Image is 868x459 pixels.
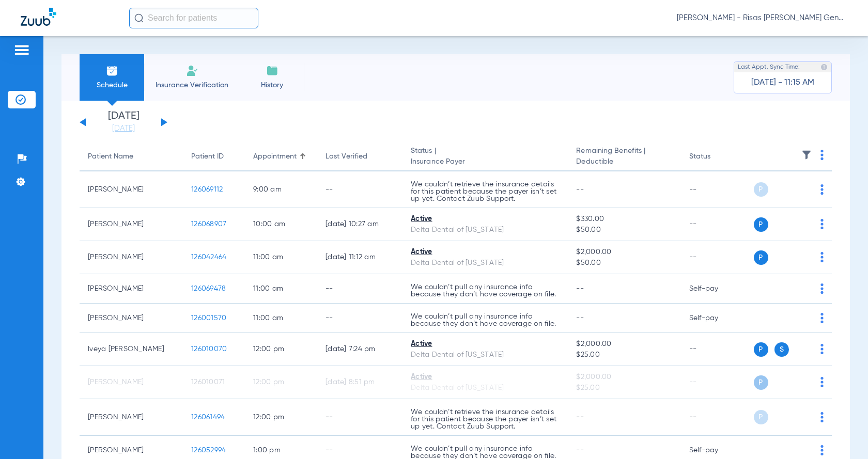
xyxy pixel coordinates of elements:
div: Active [411,214,560,225]
span: 126010071 [191,378,225,386]
span: P [754,375,768,390]
img: group-dot-blue.svg [820,283,824,294]
img: Manual Insurance Verification [186,65,198,77]
div: Patient ID [191,151,237,162]
img: x.svg [797,377,808,387]
div: Active [411,339,560,350]
img: Schedule [106,65,118,77]
img: x.svg [797,283,808,294]
img: x.svg [797,252,808,262]
p: We couldn’t retrieve the insurance details for this patient because the payer isn’t set up yet. C... [411,408,560,430]
span: P [754,217,768,232]
span: $2,000.00 [576,247,672,258]
td: -- [681,333,751,366]
img: group-dot-blue.svg [820,377,824,387]
td: [DATE] 10:27 AM [317,208,402,241]
img: group-dot-blue.svg [820,313,824,323]
span: 126052994 [191,447,226,454]
td: [PERSON_NAME] [80,208,183,241]
td: -- [681,366,751,399]
img: group-dot-blue.svg [820,219,824,229]
img: last sync help info [820,64,828,71]
td: 12:00 PM [245,333,317,366]
span: Last Appt. Sync Time: [738,62,800,72]
td: [PERSON_NAME] [80,274,183,304]
td: [DATE] 7:24 PM [317,333,402,366]
td: -- [317,274,402,304]
td: -- [681,241,751,274]
div: Patient Name [88,151,175,162]
td: Iveya [PERSON_NAME] [80,333,183,366]
span: $2,000.00 [576,339,672,350]
td: [PERSON_NAME] [80,304,183,333]
iframe: Chat Widget [816,409,868,459]
span: [DATE] - 11:15 AM [751,77,814,88]
td: -- [317,171,402,208]
img: group-dot-blue.svg [820,150,824,160]
td: -- [681,171,751,208]
img: x.svg [797,445,808,455]
span: $50.00 [576,225,672,235]
div: Last Verified [326,151,367,162]
span: 126001570 [191,314,226,322]
th: Remaining Benefits | [568,143,680,171]
td: 11:00 AM [245,241,317,274]
span: $50.00 [576,258,672,268]
img: x.svg [797,313,808,323]
span: 126069112 [191,186,223,193]
img: x.svg [797,219,808,229]
th: Status | [402,143,568,171]
div: Delta Dental of [US_STATE] [411,258,560,268]
div: Active [411,372,560,383]
img: x.svg [797,184,808,195]
li: [DATE] [92,111,154,134]
td: 11:00 AM [245,274,317,304]
div: Appointment [253,151,297,162]
span: 126068907 [191,220,226,228]
img: Zuub Logo [21,8,56,26]
td: Self-pay [681,274,751,304]
span: 126069478 [191,285,226,292]
img: group-dot-blue.svg [820,184,824,195]
span: P [754,182,768,197]
td: 12:00 PM [245,366,317,399]
span: 126010070 [191,345,227,353]
img: x.svg [797,412,808,422]
span: $25.00 [576,383,672,393]
td: [PERSON_NAME] [80,399,183,436]
td: -- [317,399,402,436]
td: 11:00 AM [245,304,317,333]
p: We couldn’t retrieve the insurance details for this patient because the payer isn’t set up yet. C... [411,181,560,202]
img: Search Icon [134,13,144,23]
input: Search for patients [129,8,258,28]
div: Delta Dental of [US_STATE] [411,350,560,360]
td: [DATE] 8:51 PM [317,366,402,399]
td: -- [681,208,751,241]
span: 126061494 [191,414,225,421]
span: -- [576,186,584,193]
span: P [754,410,768,424]
th: Status [681,143,751,171]
td: [DATE] 11:12 AM [317,241,402,274]
img: group-dot-blue.svg [820,252,824,262]
span: P [754,342,768,357]
span: History [247,80,297,90]
td: 12:00 PM [245,399,317,436]
span: [PERSON_NAME] - Risas [PERSON_NAME] General [677,13,847,23]
p: We couldn’t pull any insurance info because they don’t have coverage on file. [411,313,560,327]
div: Delta Dental of [US_STATE] [411,225,560,235]
td: -- [317,304,402,333]
td: Self-pay [681,304,751,333]
span: -- [576,447,584,454]
span: Deductible [576,156,672,167]
span: $2,000.00 [576,372,672,383]
a: [DATE] [92,123,154,134]
td: 9:00 AM [245,171,317,208]
div: Delta Dental of [US_STATE] [411,383,560,393]
td: [PERSON_NAME] [80,241,183,274]
img: x.svg [797,344,808,354]
span: 126042464 [191,254,226,261]
span: Insurance Payer [411,156,560,167]
div: Patient ID [191,151,224,162]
